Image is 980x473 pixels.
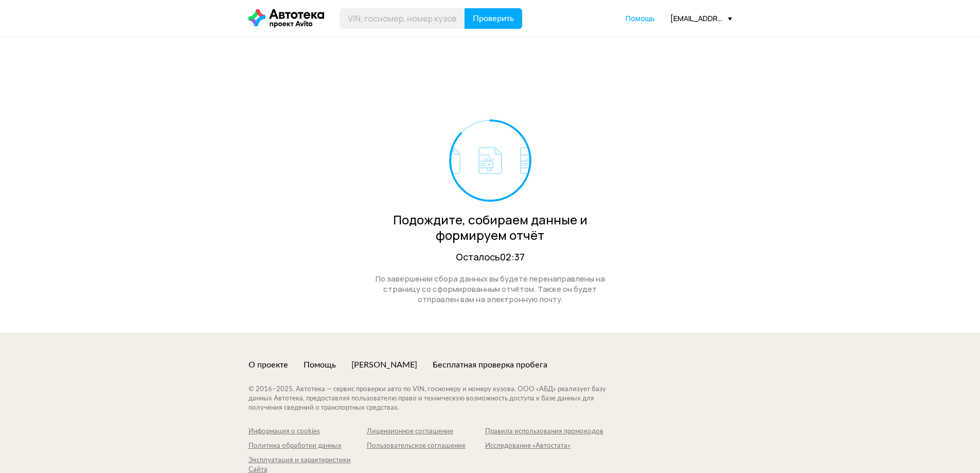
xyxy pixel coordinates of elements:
a: Помощь [626,13,655,24]
a: Правила использования промокодов [485,427,603,436]
a: Пользовательское соглашение [367,442,485,451]
a: Лицензионное соглашение [367,427,485,436]
span: Помощь [626,13,655,23]
button: Проверить [465,8,522,29]
div: По завершении сбора данных вы будете перенаправлены на страницу со сформированным отчётом. Также ... [364,274,616,305]
a: [PERSON_NAME] [351,359,417,371]
a: Помощь [304,359,336,371]
div: © 2016– 2025 . Автотека — сервис проверки авто по VIN, госномеру и номеру кузова. ООО «АБД» реали... [248,385,627,413]
a: Политика обработки данных [248,442,367,451]
div: [EMAIL_ADDRESS][PERSON_NAME][DOMAIN_NAME] [670,13,732,23]
input: VIN, госномер, номер кузова [340,8,465,29]
span: Проверить [473,14,514,23]
a: Бесплатная проверка пробега [433,359,547,371]
a: Исследование «Автостата» [485,442,603,451]
a: О проекте [248,359,288,371]
div: Подождите, собираем данные и формируем отчёт [364,212,616,243]
div: Осталось 02:37 [364,251,616,264]
a: Информация о cookies [248,427,367,436]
